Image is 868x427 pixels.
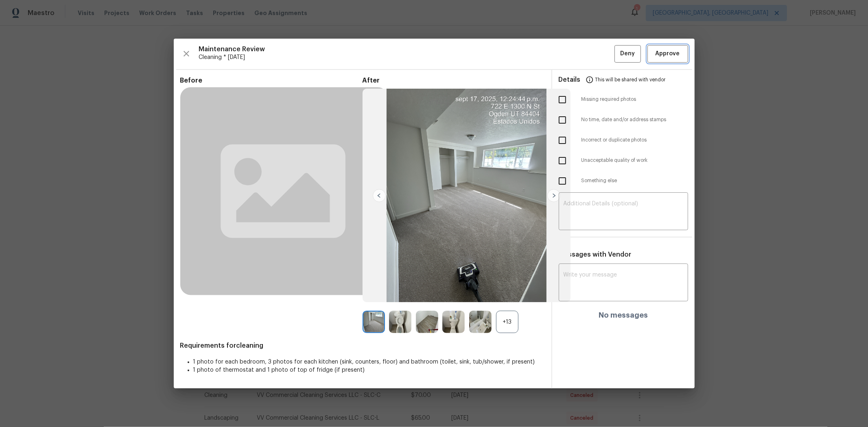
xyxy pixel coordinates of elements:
div: Incorrect or duplicate photos [552,130,695,150]
span: This will be shared with vendor [595,70,666,89]
span: No time, date and/or address stamps [582,116,688,123]
div: +13 [496,311,518,333]
h4: No messages [599,311,648,319]
span: Requirements for cleaning [180,342,545,350]
span: Maintenance Review [199,45,614,53]
div: Missing required photos [552,89,695,110]
button: Deny [614,45,641,63]
li: 1 photo of thermostat and 1 photo of top of fridge (if present) [193,366,545,374]
span: Unacceptable quality of work [582,157,688,164]
span: Incorrect or duplicate photos [582,137,688,144]
img: right-chevron-button-url [547,189,560,202]
div: No time, date and/or address stamps [552,110,695,130]
button: Approve [647,45,688,63]
span: Something else [582,177,688,184]
span: Cleaning * [DATE] [199,53,614,61]
li: 1 photo for each bedroom, 3 photos for each kitchen (sink, counters, floor) and bathroom (toilet,... [193,358,545,366]
span: Deny [620,49,635,59]
span: Messages with Vendor [559,251,632,258]
div: Something else [552,171,695,191]
span: Before [180,76,363,85]
img: left-chevron-button-url [373,189,386,202]
span: Missing required photos [582,96,688,103]
span: Details [559,70,581,89]
span: After [363,76,545,85]
span: Approve [656,49,680,59]
div: Unacceptable quality of work [552,150,695,171]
